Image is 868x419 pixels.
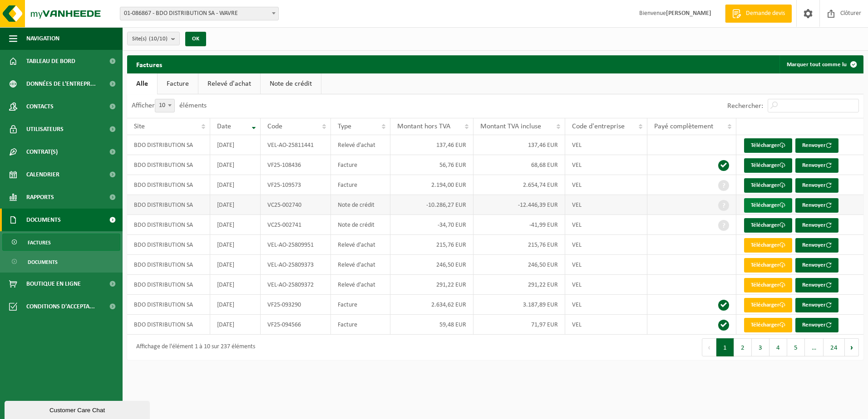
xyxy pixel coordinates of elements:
td: [DATE] [210,155,261,175]
td: 3.187,89 EUR [473,295,565,315]
td: 137,46 EUR [473,135,565,155]
td: [DATE] [210,175,261,195]
button: Renvoyer [795,298,838,312]
a: Télécharger [744,278,792,292]
h2: Factures [127,55,171,73]
span: Contacts [26,95,54,118]
a: Télécharger [744,298,792,312]
td: BDO DISTRIBUTION SA [127,255,210,275]
a: Télécharger [744,238,792,253]
td: BDO DISTRIBUTION SA [127,195,210,215]
span: Montant hors TVA [397,123,450,130]
td: BDO DISTRIBUTION SA [127,135,210,155]
td: VC25-002741 [261,215,331,235]
td: -12.446,39 EUR [473,195,565,215]
td: BDO DISTRIBUTION SA [127,315,210,335]
span: Date [217,123,231,130]
td: BDO DISTRIBUTION SA [127,235,210,255]
button: 24 [824,338,845,356]
span: Site [134,123,145,130]
a: Télécharger [744,318,792,332]
button: Marquer tout comme lu [779,55,863,73]
td: -41,99 EUR [473,215,565,235]
td: VEL [565,195,647,215]
td: VF25-108436 [261,155,331,175]
button: Renvoyer [795,238,838,253]
td: 291,22 EUR [390,275,473,295]
td: VEL [565,135,647,155]
span: Boutique en ligne [26,273,81,295]
td: [DATE] [210,135,261,155]
td: 137,46 EUR [390,135,473,155]
span: 10 [155,99,175,112]
button: Renvoyer [795,178,838,193]
td: Facture [331,155,390,175]
td: 2.654,74 EUR [473,175,565,195]
td: 246,50 EUR [473,255,565,275]
td: Facture [331,315,390,335]
label: Rechercher: [727,102,763,110]
td: 68,68 EUR [473,155,565,175]
td: Note de crédit [331,195,390,215]
span: Calendrier [26,163,59,186]
a: Télécharger [744,138,792,153]
span: Données de l'entrepr... [26,73,96,95]
a: Télécharger [744,258,792,273]
div: Affichage de l'élément 1 à 10 sur 237 éléments [132,339,255,356]
td: VEL [565,155,647,175]
td: Facture [331,175,390,195]
td: 2.634,62 EUR [390,295,473,315]
td: 71,97 EUR [473,315,565,335]
td: [DATE] [210,275,261,295]
td: VEL [565,315,647,335]
a: Demande devis [725,5,792,23]
td: Facture [331,295,390,315]
button: Renvoyer [795,218,838,233]
span: Type [338,123,351,130]
td: VEL [565,215,647,235]
td: BDO DISTRIBUTION SA [127,295,210,315]
td: VEL [565,235,647,255]
a: Télécharger [744,198,792,213]
span: Site(s) [132,32,168,46]
span: Tableau de bord [26,50,75,73]
a: Factures [2,234,120,251]
button: 1 [716,338,734,356]
button: 4 [769,338,787,356]
span: Contrat(s) [26,141,58,163]
iframe: chat widget [5,399,152,419]
button: Site(s)(10/10) [127,32,180,45]
button: OK [185,32,206,46]
td: [DATE] [210,215,261,235]
td: [DATE] [210,255,261,275]
td: VF25-109573 [261,175,331,195]
td: Relevé d'achat [331,235,390,255]
td: [DATE] [210,235,261,255]
a: Relevé d'achat [198,73,260,94]
td: [DATE] [210,315,261,335]
td: Relevé d'achat [331,275,390,295]
span: 10 [155,99,174,112]
td: VF25-093290 [261,295,331,315]
a: Télécharger [744,218,792,233]
td: -34,70 EUR [390,215,473,235]
span: 01-086867 - BDO DISTRIBUTION SA - WAVRE [120,7,279,20]
button: Renvoyer [795,158,838,173]
button: 5 [787,338,805,356]
span: Documents [26,209,61,231]
td: Relevé d'achat [331,135,390,155]
span: 01-086867 - BDO DISTRIBUTION SA - WAVRE [120,7,278,20]
span: Code d'entreprise [572,123,625,130]
a: Note de crédit [261,73,321,94]
td: [DATE] [210,195,261,215]
span: Factures [28,234,51,251]
span: Navigation [26,27,59,50]
span: Montant TVA incluse [480,123,541,130]
button: Renvoyer [795,258,838,273]
td: BDO DISTRIBUTION SA [127,175,210,195]
span: Conditions d'accepta... [26,295,95,318]
td: VC25-002740 [261,195,331,215]
button: Renvoyer [795,138,838,153]
button: Renvoyer [795,198,838,213]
